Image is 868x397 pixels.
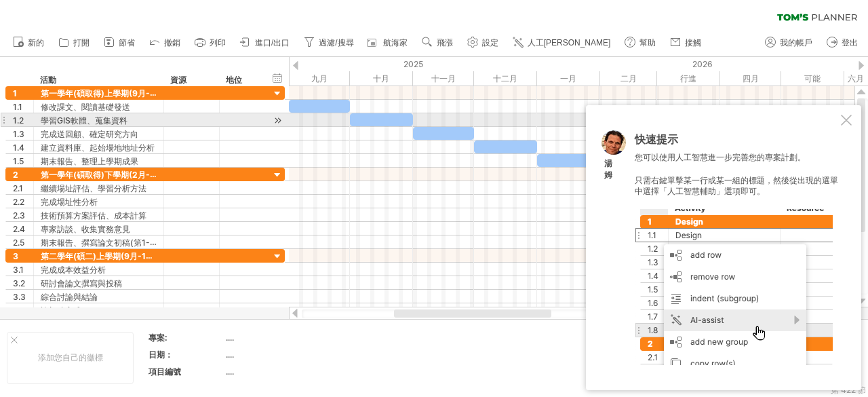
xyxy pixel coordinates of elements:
font: 活動 [40,75,56,85]
font: 2.2 [13,197,24,207]
font: 2.4 [13,224,25,234]
font: 幫助 [639,38,656,48]
a: 登出 [823,34,862,52]
font: .... [226,366,234,377]
font: 行進 [680,73,696,83]
a: 人工[PERSON_NAME] [509,34,615,52]
font: 只需右鍵單擊某一行或某一組的標題，然後從出現的選單中選擇「人工智慧輔助」選項即可。 [635,175,838,197]
font: 六月 [848,73,864,83]
font: 1.4 [13,143,24,153]
font: 研討會論文撰寫與投稿 [41,278,122,288]
font: 日期： [149,349,173,360]
font: 湯姆 [604,158,612,180]
font: 完成場址性分析 [41,197,98,207]
a: 進口/出口 [237,34,294,52]
a: 航海家 [365,34,412,52]
font: 2.5 [13,238,24,248]
div: 2025年9月 [289,71,350,86]
div: 2025年12月 [474,71,537,86]
font: 1.2 [13,115,24,126]
font: 專家訪談、收集實務意⾒ [41,224,130,234]
font: 學習GIS軟體、蒐集資料 [41,115,127,126]
div: 2025年11月 [413,71,474,86]
font: 期末報告、整理上學期成果 [41,156,138,166]
font: 綜合討論與結論 [41,292,98,302]
font: 修改課文、閱讀基礎發送 [41,102,130,112]
font: 進口/出口 [255,38,290,48]
font: 1.1 [13,102,22,112]
a: 新的 [9,34,48,52]
div: 2026年3月 [657,71,720,86]
font: 3.4 [13,305,26,316]
font: 一月 [560,73,576,83]
font: 繼續場址評估、學習分析方法 [41,183,146,193]
a: 過濾/搜尋 [300,34,357,52]
font: 四月 [743,73,759,83]
font: 登出 [842,38,858,48]
font: 第⼆學年(碩⼆)上學期(9⽉-1⽉) [41,250,157,261]
font: 技術預算方案評估、成本計算 [41,210,146,221]
font: 新的 [28,38,44,48]
a: 打開 [55,34,94,52]
font: 撤銷 [164,38,180,48]
font: 2.1 [13,183,23,193]
font: 3.2 [13,278,25,288]
a: 我的帳戶 [762,34,816,52]
font: 1.5 [13,156,24,166]
font: 快速提示 [635,132,678,146]
font: 1.3 [13,129,24,139]
font: 地位 [226,75,242,85]
a: 幫助 [621,34,660,52]
font: 節省 [119,38,135,48]
font: 可能 [804,73,821,83]
font: 項目編號 [149,366,181,377]
div: 2025年10月 [350,71,413,86]
font: 您可以使用人工智慧進一步完善您的專案計劃。 [635,152,806,162]
font: 設定 [482,38,498,48]
font: 過濾/搜尋 [319,38,353,48]
font: 十二月 [493,73,517,83]
div: 2026年1月 [537,71,600,86]
div: 滾動到活動 [271,113,284,128]
font: 打開 [73,38,90,48]
font: 3 [13,251,18,261]
font: 2 [13,170,18,180]
font: 第一學年(碩取得)下學期(2⽉-6⽉) [41,169,167,180]
font: 十月 [373,73,389,83]
font: 3.1 [13,265,24,275]
font: 人工[PERSON_NAME] [528,38,611,48]
div: 2026年4月 [720,71,781,86]
a: 撤銷 [146,34,184,52]
font: 期末報告、撰寫論文初稿(第1-3章) [41,237,167,248]
a: 接觸 [667,34,705,52]
font: 添加您自己的徽標 [38,352,103,362]
a: 列印 [191,34,230,52]
font: .... [226,349,234,360]
font: 資源 [170,75,186,85]
font: 專案: [149,333,167,343]
div: 2026年2月 [600,71,657,86]
font: 二月 [620,73,637,83]
font: 十一月 [431,73,456,83]
a: 飛漲 [418,34,457,52]
font: 九月 [311,73,328,83]
font: 2025 [403,59,423,69]
font: 1 [13,88,17,98]
font: 飛漲 [437,38,453,48]
font: 完成成本效益分析 [41,265,106,275]
font: 2.3 [13,210,25,221]
font: 論初稿完成 [41,305,81,316]
font: 建⽴資料庫、起始場地地址分析 [41,143,155,153]
font: 第一學年(碩取得)上學期(9⽉-1⽉) [41,88,165,98]
font: 航海家 [383,38,408,48]
font: 我的帳戶 [780,38,812,48]
a: 設定 [464,34,502,52]
font: 3.3 [13,292,26,302]
font: 列印 [210,38,226,48]
a: 節省 [100,34,139,52]
div: 2026年5月 [781,71,844,86]
font: 完成送回顧、確定研究方向 [41,129,138,139]
font: .... [226,333,234,343]
font: 接觸 [685,38,701,48]
font: 2026 [692,59,713,69]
